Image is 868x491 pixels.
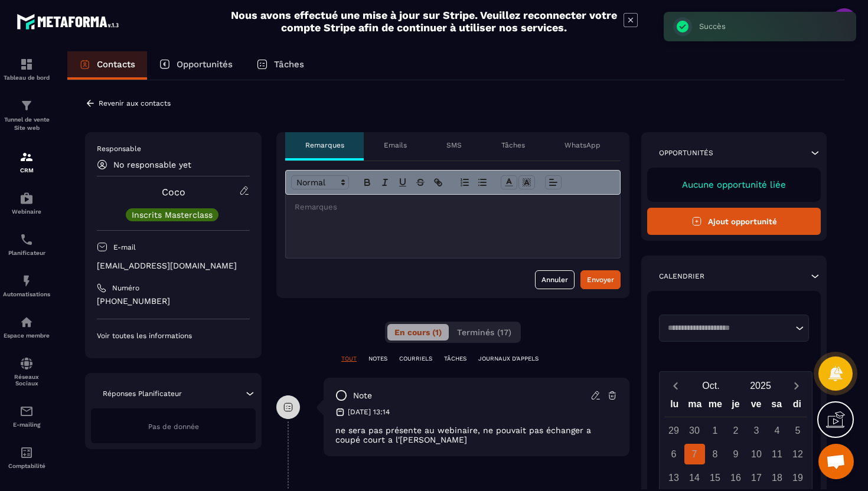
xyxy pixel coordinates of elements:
div: 2 [726,420,746,441]
a: Coco [162,186,185,198]
a: Tâches [244,51,316,80]
p: TÂCHES [444,355,466,363]
p: Contacts [97,59,135,70]
div: 12 [788,444,808,464]
div: 19 [788,467,808,488]
img: logo [17,11,123,32]
img: formation [19,150,34,164]
button: En cours (1) [387,324,449,341]
div: 18 [767,467,788,488]
a: Opportunités [147,51,244,80]
div: sa [766,396,787,417]
div: 5 [788,420,808,441]
a: social-networksocial-networkRéseaux Sociaux [3,348,50,395]
span: Pas de donnée [148,423,199,431]
p: Comptabilité [3,463,50,469]
button: Annuler [535,270,575,289]
p: SMS [446,140,462,150]
p: Espace membre [3,332,50,339]
img: accountant [19,446,34,460]
div: lu [664,396,685,417]
img: automations [19,315,34,329]
p: ne sera pas présente au webinaire, ne pouvait pas échanger a coupé court a l'[PERSON_NAME] [335,425,618,444]
div: 29 [664,420,684,441]
p: Revenir aux contacts [99,99,171,107]
div: 30 [684,420,705,441]
div: je [726,396,746,417]
p: [EMAIL_ADDRESS][DOMAIN_NAME] [97,260,250,271]
p: Tunnel de vente Site web [3,116,50,132]
a: formationformationCRM [3,141,50,182]
button: Previous month [664,378,686,394]
div: 4 [767,420,788,441]
div: ma [685,396,706,417]
span: En cours (1) [394,328,442,337]
a: formationformationTunnel de vente Site web [3,90,50,141]
a: schedulerschedulerPlanificateur [3,224,50,265]
div: 13 [664,467,684,488]
input: Search for option [664,322,792,334]
a: automationsautomationsWebinaire [3,182,50,224]
div: Search for option [659,315,809,342]
p: Numéro [112,283,139,293]
p: Calendrier [659,271,704,281]
p: Automatisations [3,291,50,297]
p: Tableau de bord [3,74,50,81]
img: scheduler [19,233,34,247]
p: Inscrits Masterclass [132,211,213,219]
button: Terminés (17) [450,324,518,341]
h2: Nous avons effectué une mise à jour sur Stripe. Veuillez reconnecter votre compte Stripe afin de ... [230,9,618,34]
p: WhatsApp [564,140,601,150]
button: Next month [785,378,807,394]
button: Ajout opportunité [647,208,821,235]
button: Open years overlay [736,375,785,396]
p: COURRIELS [399,355,432,363]
div: 15 [705,467,726,488]
div: ve [746,396,766,417]
p: Webinaire [3,208,50,215]
p: Tâches [274,59,304,70]
div: 16 [726,467,746,488]
img: social-network [19,356,34,371]
div: 3 [746,420,767,441]
p: [PHONE_NUMBER] [97,296,250,307]
p: Réponses Planificateur [103,389,182,398]
p: Emails [384,140,407,150]
div: 17 [746,467,767,488]
div: 10 [746,444,767,464]
img: formation [19,99,34,113]
button: Envoyer [580,270,621,289]
img: automations [19,191,34,205]
p: Planificateur [3,250,50,256]
p: Voir toutes les informations [97,331,250,341]
p: Réseaux Sociaux [3,374,50,387]
a: emailemailE-mailing [3,395,50,437]
a: Contacts [67,51,147,80]
p: CRM [3,167,50,174]
div: 8 [705,444,726,464]
p: Tâches [501,140,525,150]
div: Ouvrir le chat [818,444,854,479]
a: automationsautomationsEspace membre [3,306,50,348]
p: E-mailing [3,421,50,428]
p: [DATE] 13:14 [348,407,390,417]
a: formationformationTableau de bord [3,48,50,90]
div: 11 [767,444,788,464]
p: Responsable [97,144,250,153]
p: TOUT [341,355,357,363]
div: 9 [726,444,746,464]
div: 6 [664,444,684,464]
div: 1 [705,420,726,441]
p: Opportunités [177,59,233,70]
p: Aucune opportunité liée [659,179,809,190]
div: me [705,396,726,417]
div: 14 [684,467,705,488]
img: email [19,404,34,418]
div: di [787,396,807,417]
div: Envoyer [587,274,614,286]
div: 7 [684,444,705,464]
p: E-mail [113,243,136,252]
button: Open months overlay [686,375,736,396]
img: formation [19,57,34,71]
p: Remarques [305,140,344,150]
